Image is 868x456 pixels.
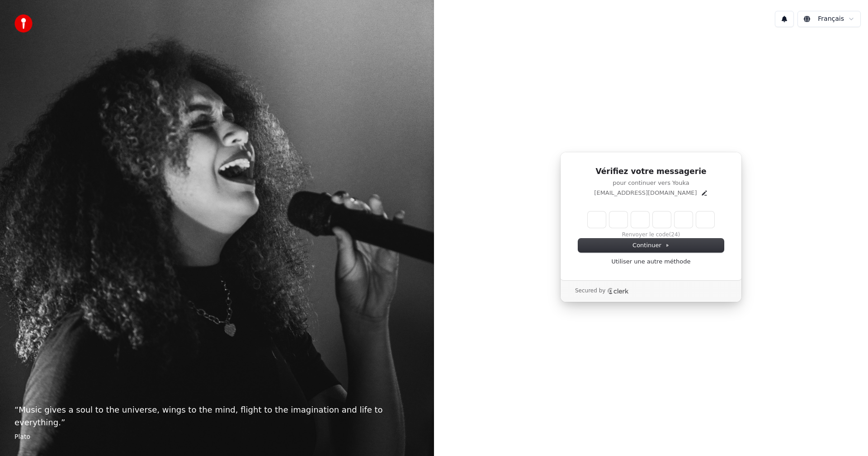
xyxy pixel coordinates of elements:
img: youka [14,14,33,33]
p: pour continuer vers Youka [578,179,724,187]
input: Enter verification code [588,212,714,228]
a: Clerk logo [607,288,629,294]
span: Continuer [632,241,670,249]
footer: Plato [14,432,420,442]
a: Utiliser une autre méthode [612,258,691,266]
button: Edit [701,189,708,197]
h1: Vérifiez votre messagerie [578,166,724,177]
button: Continuer [578,239,724,252]
p: Secured by [575,287,605,295]
p: [EMAIL_ADDRESS][DOMAIN_NAME] [594,189,697,197]
p: “ Music gives a soul to the universe, wings to the mind, flight to the imagination and life to ev... [14,404,420,429]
